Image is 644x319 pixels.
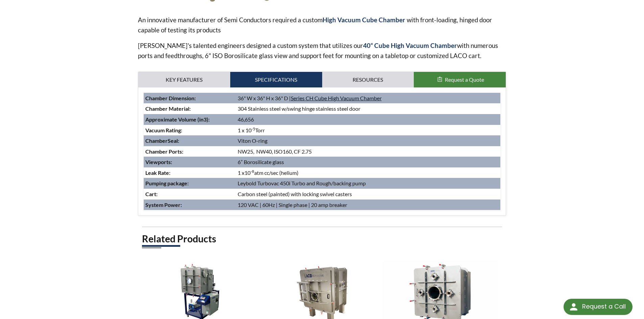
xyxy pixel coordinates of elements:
strong: Chamber Dimension [145,95,194,101]
td: NW25, NW40, ISO160, CF 2.75 [236,146,500,157]
p: An innovative manufacturer of Semi Conductors required a custom with front-loading, hinged door c... [138,15,506,35]
div: Request a Call [582,299,626,314]
td: : [144,178,236,189]
strong: Seal [145,137,178,144]
strong: Chamber [145,137,168,144]
strong: System Power: [145,202,182,208]
strong: Viewports: [145,159,172,165]
td: 46,656 [236,114,500,125]
p: [PERSON_NAME]'s talented engineers designed a custom system that utilizes our with numerous ports... [138,41,506,61]
td: Leybold Turbovac 450i Turbo and Rough/backing pump [236,178,500,189]
div: Request a Call [564,299,633,315]
h2: Related Products [142,233,502,245]
strong: Leak Rate: [145,169,170,176]
strong: High Vacuum Cube Chamber [323,16,405,24]
span: Request a Quote [445,76,484,83]
strong: Vacuum Rating [145,127,181,133]
td: : [144,125,236,136]
td: 1 x 10 Torr [236,125,500,136]
a: Resources [322,72,414,87]
td: 36" W x 36" H x 36" D | [236,93,500,104]
td: 120 VAC | 60Hz | Single phase | 20 amp breaker [236,200,500,210]
td: : [144,103,236,114]
td: 6” Borosilicate glass [236,157,500,167]
sup: -5 [252,126,255,131]
strong: 40“ Cube High Vacuum Chamber [363,42,457,49]
a: Key Features [138,72,230,87]
td: 1 x10 atm cc/sec (helium) [236,167,500,178]
strong: Approximate Volume (in3): [145,116,210,123]
strong: Pumping package [145,180,187,186]
td: Viton O-ring [236,135,500,146]
strong: Chamber Material [145,105,189,112]
td: : [144,93,236,104]
td: : [144,146,236,157]
img: round button [568,301,579,312]
a: Specifications [230,72,322,87]
button: Request a Quote [414,72,506,87]
sup: -8 [251,169,254,174]
td: Carbon steel (painted) with locking swivel casters [236,189,500,200]
strong: Cart: [145,191,158,197]
td: 304 Stainless steel w/swing hinge stainless steel door [236,103,500,114]
td: : [144,135,236,146]
a: Series CH Cube High Vacuum Chamber [291,95,382,101]
strong: Chamber Ports [145,148,182,155]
